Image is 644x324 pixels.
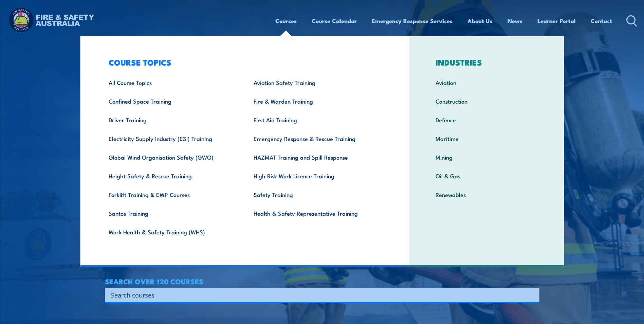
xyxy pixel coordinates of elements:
[98,129,243,148] a: Electricity Supply Industry (ESI) Training
[111,290,525,300] input: Search input
[98,57,388,67] h3: COURSE TOPICS
[425,166,548,185] a: Oil & Gas
[98,148,243,166] a: Global Wind Organisation Safety (GWO)
[275,12,297,30] a: Courses
[425,92,548,110] a: Construction
[425,73,548,92] a: Aviation
[112,290,526,300] form: Search form
[243,185,388,204] a: Safety Training
[508,12,522,30] a: News
[98,166,243,185] a: Height Safety & Rescue Training
[98,92,243,110] a: Confined Space Training
[243,204,388,222] a: Health & Safety Representative Training
[243,110,388,129] a: First Aid Training
[243,92,388,110] a: Fire & Warden Training
[98,110,243,129] a: Driver Training
[98,185,243,204] a: Forklift Training & EWP Courses
[591,12,612,30] a: Contact
[425,129,548,148] a: Maritime
[425,110,548,129] a: Defence
[425,57,548,67] h3: INDUSTRIES
[243,129,388,148] a: Emergency Response & Rescue Training
[425,185,548,204] a: Renewables
[312,12,357,30] a: Course Calendar
[243,73,388,92] a: Aviation Safety Training
[467,12,493,30] a: About Us
[98,204,243,222] a: Santos Training
[98,222,243,241] a: Work Health & Safety Training (WHS)
[528,290,537,300] button: Search magnifier button
[243,166,388,185] a: High Risk Work Licence Training
[98,73,243,92] a: All Course Topics
[105,277,539,285] h4: SEARCH OVER 120 COURSES
[372,12,453,30] a: Emergency Response Services
[243,148,388,166] a: HAZMAT Training and Spill Response
[537,12,576,30] a: Learner Portal
[425,148,548,166] a: Mining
